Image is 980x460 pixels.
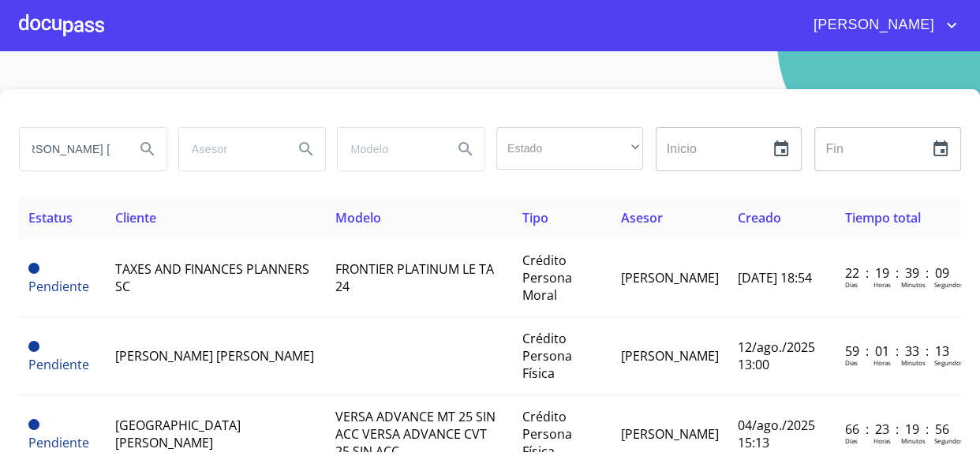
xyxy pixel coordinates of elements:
[621,347,719,365] span: [PERSON_NAME]
[115,260,309,295] span: TAXES AND FINANCES PLANNERS SC
[845,264,952,282] p: 22 : 19 : 39 : 09
[28,278,89,295] span: Pendiente
[28,341,39,352] span: Pendiente
[115,209,156,226] span: Cliente
[802,13,942,38] span: [PERSON_NAME]
[115,347,314,365] span: [PERSON_NAME] [PERSON_NAME]
[845,421,952,438] p: 66 : 23 : 19 : 56
[496,127,643,170] div: ​
[28,434,89,451] span: Pendiente
[335,260,494,295] span: FRONTIER PLATINUM LE TA 24
[20,128,122,170] input: search
[738,209,781,226] span: Creado
[738,338,815,373] span: 12/ago./2025 13:00
[522,408,572,460] span: Crédito Persona Física
[845,358,858,367] p: Dias
[179,128,282,170] input: search
[28,419,39,430] span: Pendiente
[845,209,921,226] span: Tiempo total
[934,280,963,289] p: Segundos
[934,358,963,367] p: Segundos
[845,342,952,360] p: 59 : 01 : 33 : 13
[287,130,325,168] button: Search
[873,436,891,445] p: Horas
[447,130,484,168] button: Search
[738,269,812,286] span: [DATE] 18:54
[845,280,858,289] p: Dias
[873,280,891,289] p: Horas
[28,263,39,274] span: Pendiente
[28,356,89,373] span: Pendiente
[522,330,572,382] span: Crédito Persona Física
[115,417,241,451] span: [GEOGRAPHIC_DATA][PERSON_NAME]
[335,408,496,460] span: VERSA ADVANCE MT 25 SIN ACC VERSA ADVANCE CVT 25 SIN ACC
[934,436,963,445] p: Segundos
[901,280,926,289] p: Minutos
[845,436,858,445] p: Dias
[335,209,381,226] span: Modelo
[621,269,719,286] span: [PERSON_NAME]
[129,130,166,168] button: Search
[738,417,815,451] span: 04/ago./2025 15:13
[901,358,926,367] p: Minutos
[338,128,440,170] input: search
[873,358,891,367] p: Horas
[901,436,926,445] p: Minutos
[802,13,961,38] button: account of current user
[621,209,663,226] span: Asesor
[522,252,572,304] span: Crédito Persona Moral
[522,209,548,226] span: Tipo
[621,425,719,443] span: [PERSON_NAME]
[28,209,73,226] span: Estatus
